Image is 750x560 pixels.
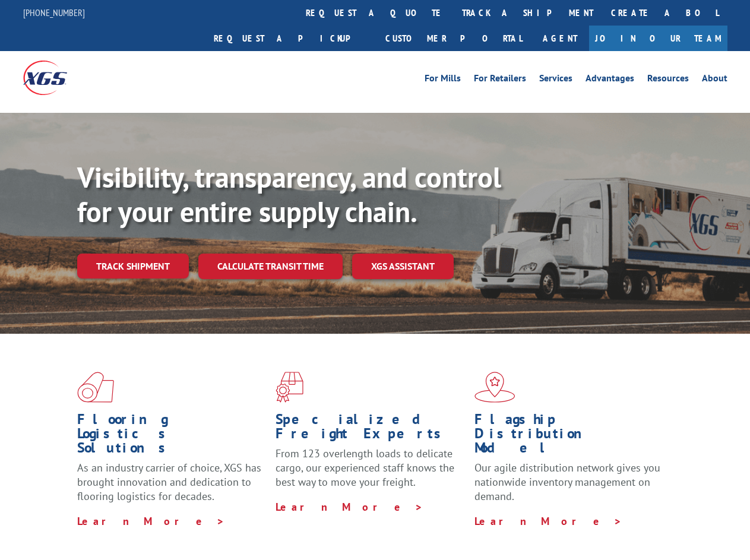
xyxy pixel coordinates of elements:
[77,159,501,230] b: Visibility, transparency, and control for your entire supply chain.
[77,412,267,461] h1: Flooring Logistics Solutions
[589,26,727,51] a: Join Our Team
[425,74,461,87] a: For Mills
[198,254,343,279] a: Calculate transit time
[23,7,85,18] a: [PHONE_NUMBER]
[647,74,689,87] a: Resources
[586,74,634,87] a: Advantages
[276,412,465,447] h1: Specialized Freight Experts
[474,514,622,528] a: Learn More >
[474,372,515,403] img: xgs-icon-flagship-distribution-model-red
[77,461,261,503] span: As an industry carrier of choice, XGS has brought innovation and dedication to flooring logistics...
[474,74,526,87] a: For Retailers
[276,372,303,403] img: xgs-icon-focused-on-flooring-red
[539,74,572,87] a: Services
[531,26,589,51] a: Agent
[205,26,376,51] a: Request a pickup
[77,372,114,403] img: xgs-icon-total-supply-chain-intelligence-red
[276,500,423,514] a: Learn More >
[77,514,225,528] a: Learn More >
[702,74,727,87] a: About
[77,254,189,279] a: Track shipment
[376,26,531,51] a: Customer Portal
[474,412,664,461] h1: Flagship Distribution Model
[276,447,465,499] p: From 123 overlength loads to delicate cargo, our experienced staff knows the best way to move you...
[474,461,660,503] span: Our agile distribution network gives you nationwide inventory management on demand.
[352,254,454,279] a: XGS ASSISTANT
